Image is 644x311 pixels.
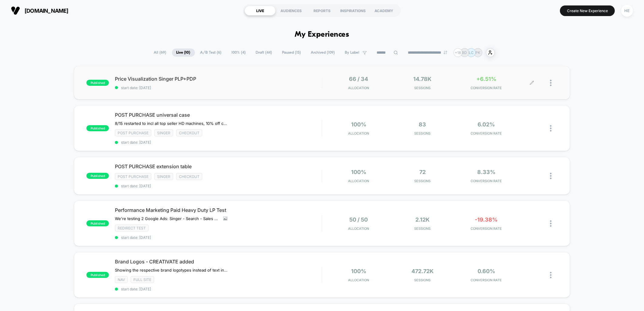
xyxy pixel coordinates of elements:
[348,226,369,231] span: Allocation
[351,121,366,128] span: 100%
[115,287,322,291] span: start date: [DATE]
[154,129,173,136] span: Singer
[307,6,337,15] div: REPORTS
[251,48,277,57] span: Draft ( 44 )
[176,173,202,180] span: checkout
[419,121,426,128] span: 83
[115,121,227,126] span: 8/15 restarted to incl all top seller HD machines, 10% off case0% CR when we have 0% discount8/1 ...
[115,184,322,188] span: start date: [DATE]
[276,6,307,15] div: AUDIENCES
[348,179,369,183] span: Allocation
[115,129,151,136] span: Post Purchase
[115,207,322,213] span: Performance Marketing Paid Heavy Duty LP Test
[454,48,462,57] div: + 18
[149,48,171,57] span: All ( 69 )
[115,85,322,90] span: start date: [DATE]
[86,80,109,86] span: published
[368,6,399,15] div: ACADEMY
[307,48,340,57] span: Archived ( 109 )
[560,5,615,16] button: Create New Experience
[278,48,306,57] span: Paused ( 15 )
[476,76,496,82] span: +6.51%
[115,112,322,118] span: POST PURCHASE universal case
[619,5,635,17] button: HE
[392,131,453,135] span: Sessions
[9,6,70,15] button: [DOMAIN_NAME]
[550,220,552,227] img: close
[392,226,453,231] span: Sessions
[456,86,517,90] span: CONVERSION RATE
[550,173,552,179] img: close
[475,216,498,223] span: -19.38%
[411,268,434,274] span: 472.72k
[86,220,109,226] span: published
[469,50,474,55] p: LC
[456,179,517,183] span: CONVERSION RATE
[456,226,517,231] span: CONVERSION RATE
[550,125,552,132] img: close
[86,272,109,278] span: published
[115,235,322,240] span: start date: [DATE]
[115,259,322,265] span: Brand Logos - CREATIVATE added
[351,268,366,274] span: 100%
[115,225,149,232] span: Redirect Test
[348,131,369,135] span: Allocation
[295,30,349,39] h1: My Experiences
[392,179,453,183] span: Sessions
[172,48,195,57] span: Live ( 10 )
[337,6,368,15] div: INSPIRATIONS
[349,76,368,82] span: 66 / 34
[131,276,154,283] span: Full site
[25,8,69,14] span: [DOMAIN_NAME]
[348,278,369,282] span: Allocation
[115,173,151,180] span: Post Purchase
[478,268,495,274] span: 0.60%
[351,169,366,175] span: 100%
[456,131,517,135] span: CONVERSION RATE
[550,272,552,278] img: close
[478,121,495,128] span: 6.02%
[176,129,202,136] span: checkout
[456,278,517,282] span: CONVERSION RATE
[621,5,633,17] div: HE
[462,50,467,55] p: BD
[348,86,369,90] span: Allocation
[345,50,360,55] span: By Label
[115,216,219,221] span: We're testing 2 Google Ads: Singer - Search - Sales - Heavy Duty - Nonbrand and SINGER - PMax - H...
[392,278,453,282] span: Sessions
[444,51,447,54] img: end
[392,86,453,90] span: Sessions
[245,6,276,15] div: LIVE
[475,50,480,55] p: PK
[154,173,173,180] span: Singer
[196,48,226,57] span: A/B Test ( 6 )
[415,216,430,223] span: 2.12k
[115,276,128,283] span: NAV
[477,169,495,175] span: 8.33%
[550,80,552,86] img: close
[115,163,322,169] span: POST PURCHASE extension table
[227,48,250,57] span: 100% ( 4 )
[86,173,109,179] span: published
[414,76,432,82] span: 14.78k
[350,216,368,223] span: 50 / 50
[86,125,109,131] span: published
[115,76,322,82] span: Price Visualization Singer PLP+PDP
[115,268,227,273] span: Showing the respective brand logotypes instead of text in tabs
[419,169,426,175] span: 72
[115,140,322,145] span: start date: [DATE]
[11,6,20,15] img: Visually logo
